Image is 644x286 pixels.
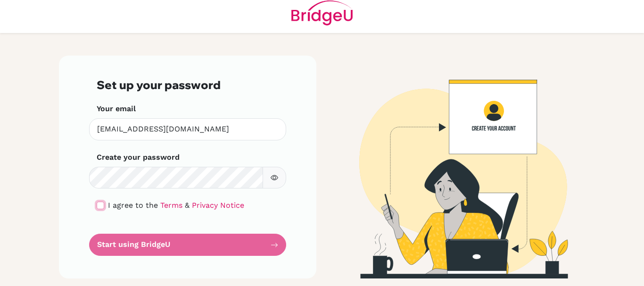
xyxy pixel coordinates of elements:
[97,78,279,92] h3: Set up your password
[192,201,244,210] a: Privacy Notice
[97,103,136,114] label: Your email
[97,152,180,163] label: Create your password
[185,201,190,210] span: &
[108,201,158,210] span: I agree to the
[89,118,286,140] input: Insert your email*
[160,201,182,210] a: Terms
